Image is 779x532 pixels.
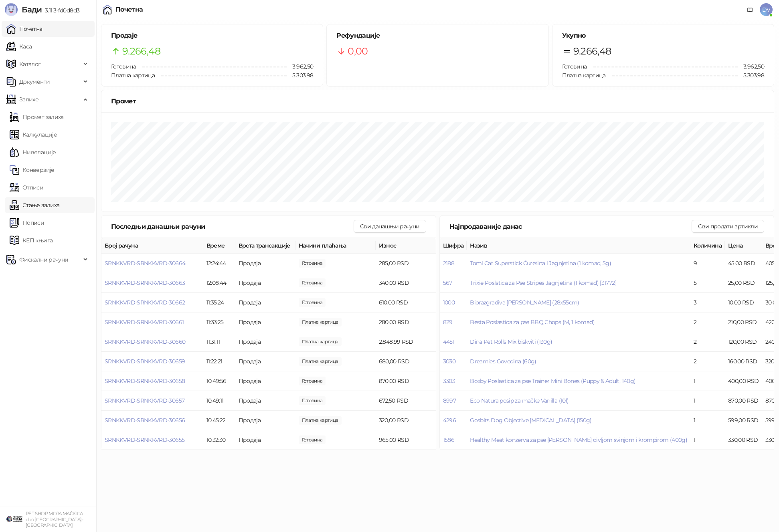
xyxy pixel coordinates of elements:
[6,21,42,37] a: Почетна
[105,417,185,424] button: SRNKKVRD-SRNKKVRD-30656
[760,3,773,16] span: DV
[376,371,436,391] td: 870,00 RSD
[105,299,185,306] button: SRNKKVRD-SRNKKVRD-30662
[235,332,295,352] td: Продаја
[690,391,725,411] td: 1
[467,238,690,254] th: Назив
[725,391,762,411] td: 870,00 RSD
[111,63,136,70] span: Готовина
[690,371,725,391] td: 1
[562,72,606,79] span: Платна картица
[235,352,295,371] td: Продаја
[725,411,762,430] td: 599,00 RSD
[354,220,426,233] button: Сви данашњи рачуни
[376,352,436,371] td: 680,00 RSD
[692,220,764,233] button: Сви продати артикли
[443,260,454,267] button: 2188
[690,254,725,273] td: 9
[235,411,295,430] td: Продаја
[690,273,725,293] td: 5
[10,127,57,143] a: Калкулације
[725,312,762,332] td: 210,00 RSD
[336,31,538,40] h5: Рефундације
[105,338,185,345] span: SRNKKVRD-SRNKKVRD-30660
[470,377,635,385] button: Boxby Poslastica za pse Trainer Mini Bones (Puppy & Adult, 140g)
[105,260,185,267] span: SRNKKVRD-SRNKKVRD-30664
[690,430,725,450] td: 1
[443,377,455,385] button: 3303
[299,396,326,405] span: 672,50
[470,299,579,306] button: Biorazgradiva [PERSON_NAME] (28x55cm)
[299,337,342,346] span: 2.848,99
[5,3,18,16] img: Logo
[299,435,326,444] span: 1.000,00
[111,96,764,106] div: Промет
[690,238,725,254] th: Количина
[299,416,342,425] span: 320,00
[19,91,38,107] span: Залихе
[10,232,53,248] a: КЕП књига
[376,293,436,312] td: 610,00 RSD
[470,436,687,443] button: Healthy Meat konzerva za pse [PERSON_NAME] divljom svinjom i krompirom (400g)
[111,222,354,232] div: Последњи данашњи рачуни
[6,38,32,54] a: Каса
[449,222,692,232] div: Најпродаваније данас
[299,259,326,268] span: 1.000,00
[122,44,160,59] span: 9.266,48
[738,62,764,71] span: 3.962,50
[203,391,235,411] td: 10:49:11
[203,411,235,430] td: 10:45:22
[299,298,326,307] span: 1.000,00
[235,273,295,293] td: Продаја
[10,215,44,231] a: Пописи
[10,109,64,125] a: Промет залиха
[376,238,436,254] th: Износ
[235,430,295,450] td: Продаја
[690,411,725,430] td: 1
[105,358,185,365] span: SRNKKVRD-SRNKKVRD-30659
[235,371,295,391] td: Продаја
[470,279,616,286] span: Trixie Poslstica za Pse Stripes Jagnjetina (1 komad) [31772]
[105,397,184,404] button: SRNKKVRD-SRNKKVRD-30657
[443,417,456,424] button: 4296
[19,56,41,72] span: Каталог
[10,144,56,160] a: Нивелације
[19,74,50,90] span: Документи
[443,279,452,286] button: 567
[443,397,456,404] button: 8997
[287,71,313,80] span: 5.303,98
[111,31,313,40] h5: Продаје
[470,358,536,365] button: Dreamies Govedina (60g)
[105,436,184,443] span: SRNKKVRD-SRNKKVRD-30655
[203,312,235,332] td: 11:33:25
[26,511,83,528] small: PET SHOP MOJA MAČKICA doo [GEOGRAPHIC_DATA]-[GEOGRAPHIC_DATA]
[725,238,762,254] th: Цена
[470,417,591,424] button: Gosbits Dog Objective [MEDICAL_DATA] (150g)
[470,318,595,326] button: Besta Poslastica za pse BBQ Chops (M, 1 komad)
[725,293,762,312] td: 10,00 RSD
[376,332,436,352] td: 2.848,99 RSD
[470,338,552,345] button: Dina Pet Rolls Mix biskviti (130g)
[443,358,455,365] button: 3030
[111,72,155,79] span: Платна картица
[443,318,453,326] button: 829
[42,7,79,14] span: 3.11.3-fd0d8d3
[376,391,436,411] td: 672,50 RSD
[105,318,184,326] button: SRNKKVRD-SRNKKVRD-30661
[376,312,436,332] td: 280,00 RSD
[470,260,611,267] button: Tomi Cat Superstick Ćuretina i Jagnjetina (1 komad, 5g)
[725,352,762,371] td: 160,00 RSD
[295,238,376,254] th: Начини плаћања
[287,62,313,71] span: 3.962,50
[738,71,764,80] span: 5.303,98
[105,377,185,385] span: SRNKKVRD-SRNKKVRD-30658
[299,377,326,385] span: 870,00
